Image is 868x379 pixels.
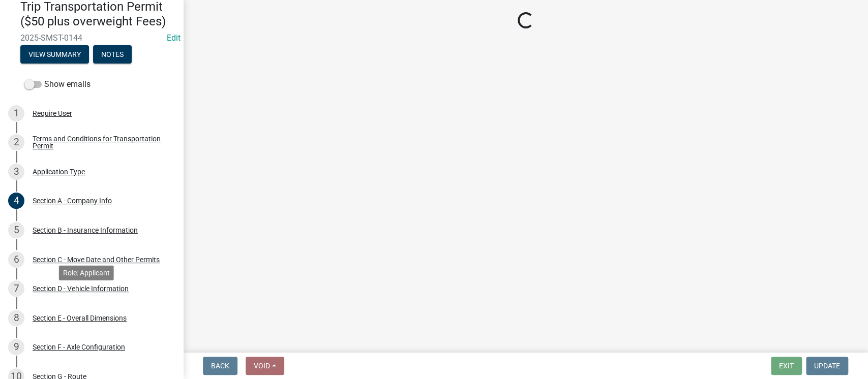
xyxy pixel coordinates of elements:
a: Edit [167,33,181,43]
button: Void [246,357,284,375]
div: Section B - Insurance Information [33,227,138,234]
div: Section A - Company Info [33,197,112,204]
div: 6 [8,251,24,268]
wm-modal-confirm: Summary [20,51,89,59]
div: Section F - Axle Configuration [33,343,125,351]
span: Back [211,362,229,370]
div: 1 [8,105,24,121]
div: 4 [8,193,24,209]
label: Show emails [24,78,91,90]
div: Application Type [33,168,85,175]
button: Update [806,357,848,375]
button: Notes [93,45,132,64]
div: Section E - Overall Dimensions [33,314,127,322]
div: 5 [8,222,24,238]
button: View Summary [20,45,89,64]
div: Section D - Vehicle Information [33,285,129,292]
button: Exit [771,357,802,375]
div: 9 [8,339,24,355]
div: 8 [8,310,24,326]
div: 7 [8,280,24,297]
div: 2 [8,134,24,150]
wm-modal-confirm: Edit Application Number [167,33,181,43]
div: Terms and Conditions for Transportation Permit [33,135,167,149]
span: Void [254,362,270,370]
div: Section C - Move Date and Other Permits [33,256,160,263]
button: Back [203,357,237,375]
wm-modal-confirm: Notes [93,51,132,59]
div: Require User [33,110,72,117]
div: 3 [8,164,24,180]
div: Role: Applicant [59,265,114,280]
span: 2025-SMST-0144 [20,33,163,43]
span: Update [814,362,840,370]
